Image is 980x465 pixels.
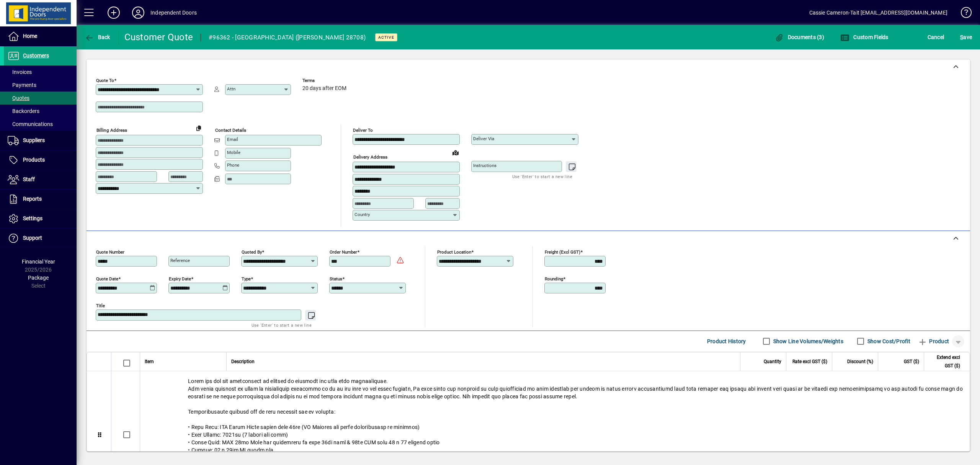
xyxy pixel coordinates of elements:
span: Item [145,357,154,366]
label: Show Line Volumes/Weights [772,337,843,345]
mat-hint: Use 'Enter' to start a new line [512,172,572,181]
span: Communications [8,121,53,127]
span: Backorders [8,108,39,114]
span: Reports [23,196,42,202]
mat-label: Instructions [473,163,497,168]
a: Home [4,27,77,46]
span: Terms [302,78,348,83]
a: Support [4,229,77,248]
mat-label: Order number [330,249,357,254]
span: Quotes [8,95,29,101]
span: Financial Year [22,259,55,265]
span: Payments [8,82,36,88]
button: Copy to Delivery address [193,122,205,134]
span: Products [23,157,45,163]
mat-label: Phone [227,162,239,168]
span: S [960,34,963,40]
mat-label: Quote To [96,78,114,83]
span: Quantity [764,357,781,366]
span: 20 days after EOM [302,85,346,92]
label: Show Cost/Profit [866,337,910,345]
span: Documents (3) [774,34,824,40]
mat-label: Reference [170,258,190,263]
span: Active [378,35,394,40]
mat-label: Quote date [96,276,118,281]
mat-label: Email [227,137,238,142]
mat-label: Deliver To [353,128,373,133]
span: Product [918,335,949,347]
mat-label: Quote number [96,249,124,254]
a: Products [4,151,77,170]
span: Staff [23,176,35,182]
button: Product History [704,334,749,348]
mat-label: Type [242,276,251,281]
mat-label: Title [96,303,105,308]
span: Settings [23,215,42,221]
span: Package [28,275,49,281]
span: Discount (%) [847,357,873,366]
span: ave [960,31,972,43]
span: Back [85,34,110,40]
button: Cancel [926,30,946,44]
mat-hint: Use 'Enter' to start a new line [252,321,312,329]
mat-label: Rounding [545,276,563,281]
a: View on map [449,146,462,159]
span: Description [231,357,255,366]
button: Add [101,6,126,20]
span: Custom Fields [840,34,889,40]
span: Suppliers [23,137,45,143]
span: Customers [23,52,49,59]
a: Staff [4,170,77,189]
span: Extend excl GST ($) [929,353,960,370]
app-page-header-button: Back [77,30,119,44]
div: Independent Doors [150,7,197,19]
mat-label: Status [330,276,342,281]
button: Profile [126,6,150,20]
div: Customer Quote [124,31,193,43]
a: Communications [4,118,77,131]
mat-label: Deliver via [473,136,494,141]
mat-label: Quoted by [242,249,262,254]
a: Suppliers [4,131,77,150]
a: Knowledge Base [955,2,970,26]
button: Product [914,334,953,348]
a: Reports [4,190,77,209]
span: Home [23,33,37,39]
span: Cancel [928,31,944,43]
mat-label: Product location [437,249,471,254]
div: Cassie Cameron-Tait [EMAIL_ADDRESS][DOMAIN_NAME] [809,7,947,19]
a: Invoices [4,65,77,79]
a: Settings [4,209,77,228]
a: Payments [4,79,77,92]
mat-label: Country [354,212,370,217]
button: Back [83,30,112,44]
span: Support [23,235,42,241]
button: Custom Fields [838,30,890,44]
div: #96362 - [GEOGRAPHIC_DATA] ([PERSON_NAME] 28708) [209,31,366,44]
a: Quotes [4,92,77,105]
mat-label: Mobile [227,150,240,155]
a: Backorders [4,105,77,118]
mat-label: Expiry date [169,276,191,281]
mat-label: Freight (excl GST) [545,249,580,254]
span: Product History [707,335,746,347]
span: Invoices [8,69,32,75]
button: Save [958,30,974,44]
button: Documents (3) [773,30,826,44]
span: Rate excl GST ($) [792,357,827,366]
span: GST ($) [904,357,919,366]
mat-label: Attn [227,86,235,92]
